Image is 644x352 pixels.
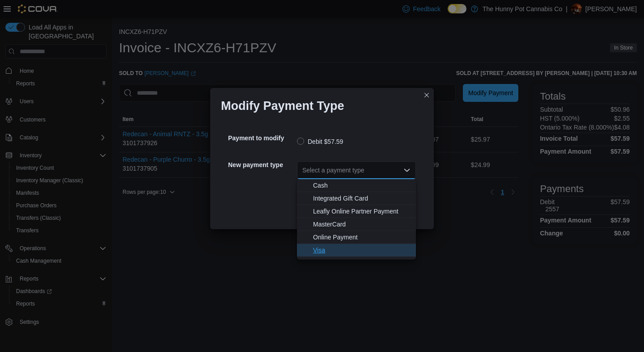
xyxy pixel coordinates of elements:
[297,244,416,257] button: Visa
[313,246,411,255] span: Visa
[313,181,411,190] span: Cash
[221,99,344,113] h1: Modify Payment Type
[403,167,411,174] button: Close list of options
[313,194,411,203] span: Integrated Gift Card
[313,220,411,229] span: MasterCard
[228,156,295,174] h5: New payment type
[297,218,416,231] button: MasterCard
[228,129,295,147] h5: Payment to modify
[297,136,343,147] label: Debit $57.59
[313,207,411,216] span: Leafly Online Partner Payment
[297,192,416,205] button: Integrated Gift Card
[297,231,416,244] button: Online Payment
[421,90,432,101] button: Closes this modal window
[313,233,411,242] span: Online Payment
[297,179,416,257] div: Choose from the following options
[302,165,303,176] input: Accessible screen reader label
[297,179,416,192] button: Cash
[297,205,416,218] button: Leafly Online Partner Payment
